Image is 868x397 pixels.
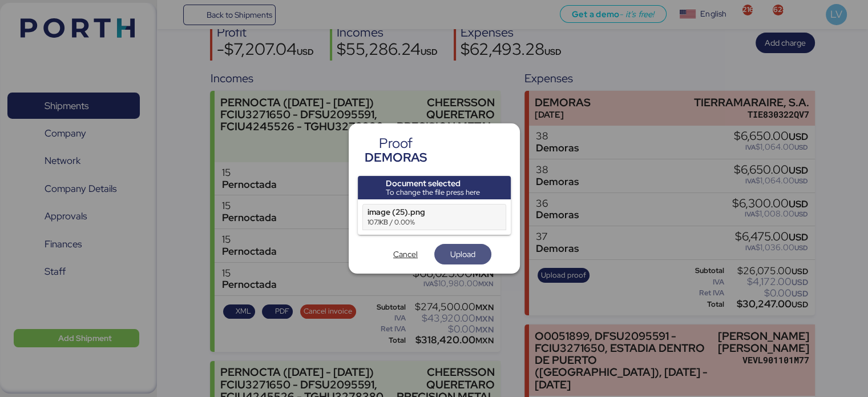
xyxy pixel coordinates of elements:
[434,244,491,264] button: Upload
[377,244,434,264] button: Cancel
[368,217,477,227] div: 107.1KB / 0.00%
[365,149,427,167] div: DEMORAS
[393,247,418,261] span: Cancel
[368,207,477,217] div: image (25).png
[450,247,475,261] span: Upload
[386,188,480,197] div: To change the file press here
[386,179,480,188] div: Document selected
[365,138,427,149] div: Proof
